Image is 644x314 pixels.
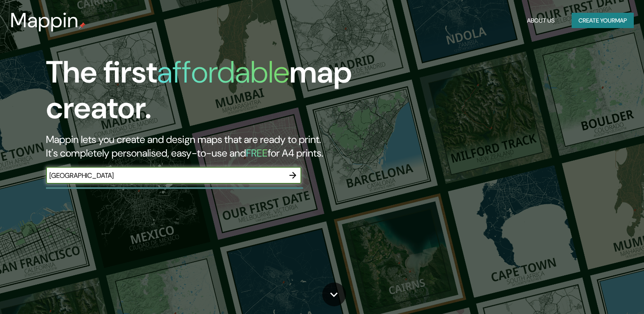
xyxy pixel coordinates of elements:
h5: FREE [246,146,268,160]
img: mappin-pin [79,22,86,29]
button: Create yourmap [572,13,634,29]
input: Choose your favourite place [46,171,284,180]
h3: Mappin [10,9,79,32]
h2: Mappin lets you create and design maps that are ready to print. It's completely personalised, eas... [46,133,368,160]
h1: The first map creator. [46,54,368,133]
h1: affordable [157,52,289,92]
button: About Us [524,13,558,29]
